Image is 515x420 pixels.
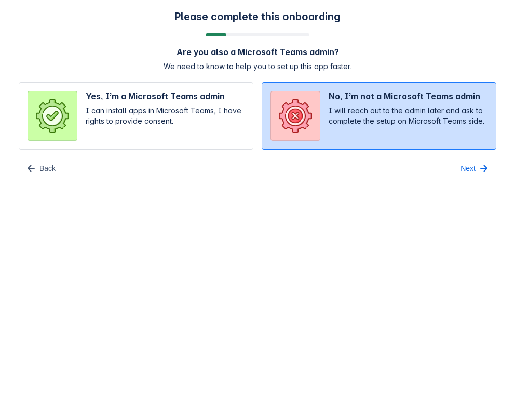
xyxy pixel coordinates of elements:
button: Back [19,160,62,177]
h4: Are you also a Microsoft Teams admin? [177,47,339,57]
button: Next [454,160,496,177]
h3: Please complete this onboarding [174,10,341,23]
span: Back [39,160,56,177]
span: Next [460,160,476,177]
span: We need to know to help you to set up this app faster. [164,61,351,72]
